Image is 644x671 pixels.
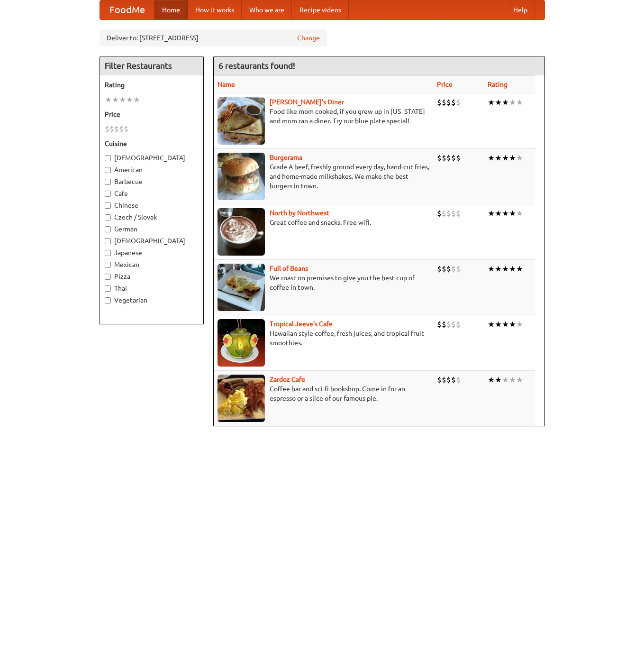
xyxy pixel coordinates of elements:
[270,98,344,106] a: [PERSON_NAME]'s Diner
[451,208,456,219] li: $
[100,29,327,46] div: Deliver to: [STREET_ADDRESS]
[502,319,509,330] li: ★
[437,81,453,88] a: Price
[114,124,119,134] li: $
[446,153,451,163] li: $
[442,375,446,385] li: $
[495,375,502,385] li: ★
[502,375,509,385] li: ★
[456,375,461,385] li: $
[218,384,429,403] p: Coffee bar and sci-fi bookshop. Come in for an espresso or a slice of our famous pie.
[488,264,495,274] li: ★
[105,201,199,210] label: Chinese
[105,285,111,292] input: Thai
[218,81,235,88] a: Name
[105,153,199,163] label: [DEMOGRAPHIC_DATA]
[456,264,461,274] li: $
[446,375,451,385] li: $
[105,165,199,175] label: American
[105,212,199,222] label: Czech / Slovak
[218,107,429,126] p: Food like mom cooked, if you grew up in [US_STATE] and mom ran a diner. Try our blue plate special!
[105,236,199,246] label: [DEMOGRAPHIC_DATA]
[270,376,305,383] a: Zardoz Cafe
[495,208,502,219] li: ★
[105,295,199,305] label: Vegetarian
[218,264,265,311] img: beans.jpg
[488,81,508,88] a: Rating
[516,153,523,163] li: ★
[446,97,451,108] li: $
[105,202,111,209] input: Chinese
[446,208,451,219] li: $
[451,264,456,274] li: $
[119,94,126,105] li: ★
[437,264,442,274] li: $
[218,61,295,70] ng-pluralize: 6 restaurants found!
[270,209,329,217] b: North by Northwest
[105,167,111,173] input: American
[105,250,111,256] input: Japanese
[297,33,320,43] a: Change
[105,94,112,105] li: ★
[509,375,516,385] li: ★
[506,0,535,19] a: Help
[516,319,523,330] li: ★
[516,375,523,385] li: ★
[126,94,133,105] li: ★
[270,265,308,272] a: Full of Beans
[502,208,509,219] li: ★
[495,319,502,330] li: ★
[488,97,495,108] li: ★
[451,375,456,385] li: $
[437,375,442,385] li: $
[270,154,302,161] a: Burgerama
[105,272,199,281] label: Pizza
[488,375,495,385] li: ★
[105,238,111,244] input: [DEMOGRAPHIC_DATA]
[119,124,124,134] li: $
[218,375,265,422] img: zardoz.jpg
[105,214,111,221] input: Czech / Slovak
[502,97,509,108] li: ★
[105,155,111,161] input: [DEMOGRAPHIC_DATA]
[105,110,199,119] h5: Price
[516,264,523,274] li: ★
[109,124,114,134] li: $
[218,218,429,227] p: Great coffee and snacks. Free wifi.
[488,319,495,330] li: ★
[218,329,429,348] p: Hawaiian style coffee, fresh juices, and tropical fruit smoothies.
[270,320,333,328] a: Tropical Jeeve's Cafe
[188,0,242,19] a: How it works
[437,153,442,163] li: $
[516,208,523,219] li: ★
[495,264,502,274] li: ★
[100,0,154,19] a: FoodMe
[456,319,461,330] li: $
[133,94,140,105] li: ★
[442,208,446,219] li: $
[242,0,292,19] a: Who we are
[509,153,516,163] li: ★
[105,297,111,303] input: Vegetarian
[451,153,456,163] li: $
[105,177,199,186] label: Barbecue
[456,97,461,108] li: $
[218,273,429,292] p: We roast on premises to give you the best cup of coffee in town.
[105,224,199,234] label: German
[437,208,442,219] li: $
[509,319,516,330] li: ★
[446,264,451,274] li: $
[446,319,451,330] li: $
[442,319,446,330] li: $
[105,274,111,280] input: Pizza
[105,189,199,198] label: Cafe
[154,0,188,19] a: Home
[105,80,199,90] h5: Rating
[105,139,199,148] h5: Cuisine
[292,0,349,19] a: Recipe videos
[456,153,461,163] li: $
